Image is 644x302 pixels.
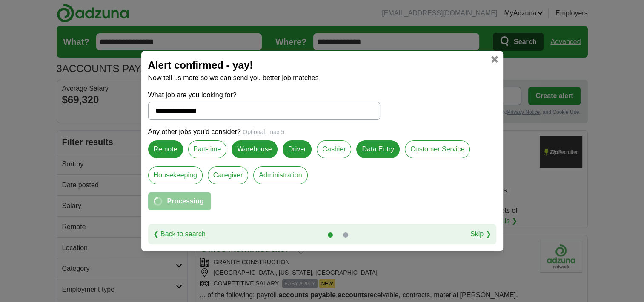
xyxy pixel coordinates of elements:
a: ❮ Back to search [153,229,206,239]
label: Data Entry [356,140,400,158]
a: Skip ❯ [470,229,491,239]
button: Processing [148,192,211,210]
span: Optional, max 5 [243,128,284,135]
h2: Alert confirmed - yay! [148,58,496,73]
label: Part-time [188,140,227,158]
label: Warehouse [232,140,277,158]
label: Remote [148,140,183,158]
label: Housekeeping [148,166,203,184]
p: Now tell us more so we can send you better job matches [148,73,496,83]
p: Any other jobs you'd consider? [148,127,496,137]
label: Cashier [317,140,351,158]
label: What job are you looking for? [148,90,380,100]
label: Customer Service [405,140,470,158]
label: Driver [283,140,312,158]
label: Caregiver [208,166,248,184]
label: Administration [253,166,307,184]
